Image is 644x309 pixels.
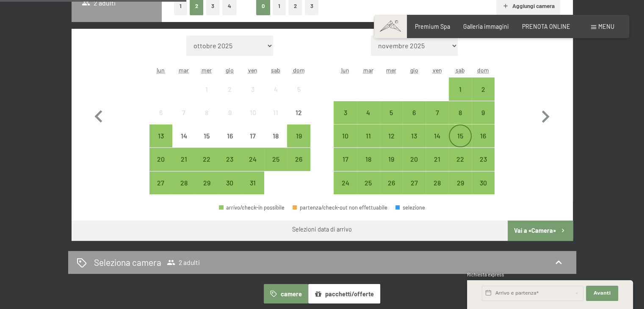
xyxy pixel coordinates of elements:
[477,66,489,74] abbr: domenica
[426,132,448,154] div: 14
[334,101,357,124] div: arrivo/check-in possibile
[172,171,195,194] div: Tue Oct 28 2025
[426,101,448,124] div: arrivo/check-in possibile
[426,171,448,194] div: Fri Nov 28 2025
[241,171,264,194] div: Fri Oct 31 2025
[86,36,111,195] button: Mese precedente
[404,132,425,154] div: 13
[357,101,380,124] div: Tue Nov 04 2025
[219,86,240,107] div: 2
[195,171,218,194] div: arrivo/check-in possibile
[293,205,387,210] div: partenza/check-out non effettuabile
[264,77,287,100] div: Sat Oct 04 2025
[196,109,217,130] div: 8
[472,148,495,171] div: arrivo/check-in possibile
[94,256,161,268] h2: Seleziona camera
[287,101,310,124] div: arrivo/check-in non effettuabile
[287,148,310,171] div: arrivo/check-in possibile
[472,148,495,171] div: Sun Nov 23 2025
[522,23,570,30] span: PRENOTA ONLINE
[380,101,403,124] div: arrivo/check-in possibile
[196,132,217,154] div: 15
[195,101,218,124] div: Wed Oct 08 2025
[149,148,172,171] div: arrivo/check-in possibile
[150,156,171,177] div: 20
[380,148,403,171] div: arrivo/check-in possibile
[202,66,212,74] abbr: mercoledì
[195,124,218,147] div: Wed Oct 15 2025
[357,124,380,147] div: Tue Nov 11 2025
[473,179,494,201] div: 30
[473,109,494,130] div: 9
[403,101,426,124] div: Thu Nov 06 2025
[426,148,448,171] div: arrivo/check-in possibile
[357,124,380,147] div: arrivo/check-in possibile
[472,77,495,100] div: arrivo/check-in possibile
[415,23,450,30] span: Premium Spa
[334,156,356,177] div: 17
[219,205,285,210] div: arrivo/check-in possibile
[358,179,379,201] div: 25
[403,124,426,147] div: arrivo/check-in possibile
[219,179,240,201] div: 30
[380,124,403,147] div: Wed Nov 12 2025
[456,66,465,74] abbr: sabato
[172,148,195,171] div: arrivo/check-in possibile
[218,171,241,194] div: arrivo/check-in possibile
[403,171,426,194] div: Thu Nov 27 2025
[449,77,472,100] div: arrivo/check-in possibile
[380,148,403,171] div: Wed Nov 19 2025
[242,109,263,130] div: 10
[334,101,357,124] div: Mon Nov 03 2025
[308,284,380,303] button: pacchetti/offerte
[150,179,171,201] div: 27
[403,148,426,171] div: arrivo/check-in possibile
[241,101,264,124] div: Fri Oct 10 2025
[380,171,403,194] div: arrivo/check-in possibile
[241,101,264,124] div: arrivo/check-in non effettuabile
[241,148,264,171] div: arrivo/check-in possibile
[218,171,241,194] div: Thu Oct 30 2025
[264,148,287,171] div: arrivo/check-in possibile
[472,171,495,194] div: Sun Nov 30 2025
[449,101,472,124] div: arrivo/check-in possibile
[380,101,403,124] div: Wed Nov 05 2025
[334,148,357,171] div: arrivo/check-in possibile
[426,171,448,194] div: arrivo/check-in possibile
[287,77,310,100] div: arrivo/check-in non effettuabile
[472,124,495,147] div: Sun Nov 16 2025
[288,132,309,154] div: 19
[450,132,471,154] div: 15
[218,77,241,100] div: Thu Oct 02 2025
[172,148,195,171] div: Tue Oct 21 2025
[449,101,472,124] div: Sat Nov 08 2025
[150,109,171,130] div: 6
[172,124,195,147] div: Tue Oct 14 2025
[358,156,379,177] div: 18
[264,101,287,124] div: arrivo/check-in non effettuabile
[226,66,234,74] abbr: giovedì
[404,156,425,177] div: 20
[404,109,425,130] div: 6
[149,124,172,147] div: arrivo/check-in possibile
[449,124,472,147] div: arrivo/check-in possibile
[241,124,264,147] div: arrivo/check-in non effettuabile
[265,109,286,130] div: 11
[403,171,426,194] div: arrivo/check-in possibile
[426,179,448,201] div: 28
[450,156,471,177] div: 22
[334,171,357,194] div: arrivo/check-in possibile
[242,179,263,201] div: 31
[472,101,495,124] div: arrivo/check-in possibile
[433,66,442,74] abbr: venerdì
[242,132,263,154] div: 17
[195,101,218,124] div: arrivo/check-in non effettuabile
[334,124,357,147] div: Mon Nov 10 2025
[292,225,352,234] div: Selezioni data di arrivo
[472,171,495,194] div: arrivo/check-in possibile
[449,124,472,147] div: Sat Nov 15 2025
[265,86,286,107] div: 4
[173,132,194,154] div: 14
[410,66,418,74] abbr: giovedì
[149,171,172,194] div: Mon Oct 27 2025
